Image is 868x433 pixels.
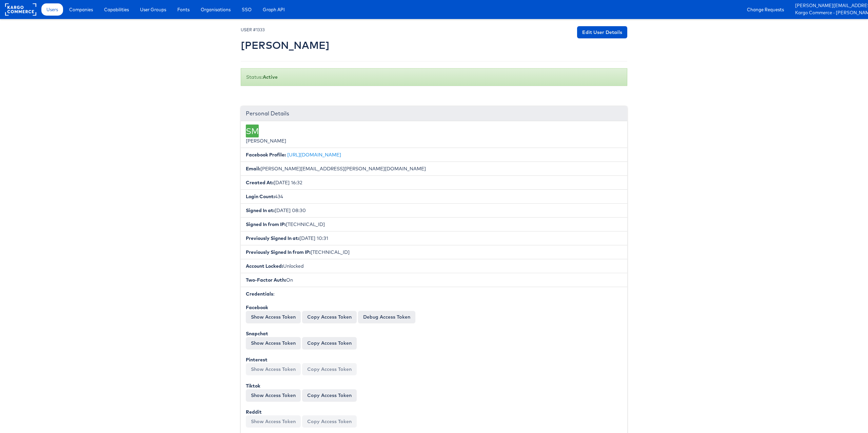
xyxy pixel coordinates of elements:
[246,311,301,323] button: Show Access Token
[241,27,265,32] small: USER #1333
[99,3,134,16] a: Capabilities
[358,311,415,323] a: Debug Access Token
[577,26,627,38] a: Edit User Details
[241,273,627,287] li: On
[246,415,301,428] button: Show Access Token
[69,6,93,13] span: Companies
[287,152,341,158] a: [URL][DOMAIN_NAME]
[258,3,290,16] a: Graph API
[302,363,357,375] button: Copy Access Token
[241,40,330,51] h2: [PERSON_NAME]
[241,68,627,86] div: Status:
[104,6,129,13] span: Capabilities
[263,74,278,80] b: Active
[241,162,627,176] li: [PERSON_NAME][EMAIL_ADDRESS][PERSON_NAME][DOMAIN_NAME]
[246,357,268,363] b: Pinterest
[302,389,357,401] button: Copy Access Token
[246,207,275,213] b: Signed In at:
[241,121,627,148] li: [PERSON_NAME]
[795,2,863,10] a: [PERSON_NAME][EMAIL_ADDRESS][PERSON_NAME][DOMAIN_NAME]
[246,263,283,269] b: Account Locked:
[302,311,357,323] button: Copy Access Token
[177,6,190,13] span: Fonts
[246,152,286,158] b: Facebook Profile:
[241,189,627,204] li: 434
[742,3,789,16] a: Change Requests
[246,291,273,297] b: Credentials
[140,6,166,13] span: User Groups
[135,3,171,16] a: User Groups
[246,125,259,137] div: SM
[246,249,311,255] b: Previously Signed In from IP:
[246,180,274,186] b: Created At:
[241,175,627,190] li: [DATE] 16:32
[246,193,275,200] b: Login Count:
[241,231,627,245] li: [DATE] 10:31
[241,203,627,218] li: [DATE] 08:30
[246,235,299,241] b: Previously Signed In at:
[246,383,260,389] b: Tiktok
[246,389,301,401] button: Show Access Token
[242,6,252,13] span: SSO
[246,277,286,283] b: Two-Factor Auth:
[246,331,268,337] b: Snapchat
[46,6,58,13] span: Users
[64,3,98,16] a: Companies
[201,6,231,13] span: Organisations
[246,363,301,375] button: Show Access Token
[196,3,236,16] a: Organisations
[246,409,262,415] b: Reddit
[302,337,357,349] button: Copy Access Token
[246,221,286,227] b: Signed In from IP:
[795,10,863,17] a: Kargo Commerce - [PERSON_NAME]
[241,245,627,259] li: [TECHNICAL_ID]
[237,3,257,16] a: SSO
[246,337,301,349] button: Show Access Token
[246,304,268,310] b: Facebook
[241,106,627,121] div: Personal Details
[241,259,627,273] li: Unlocked
[41,3,63,16] a: Users
[241,217,627,231] li: [TECHNICAL_ID]
[263,6,285,13] span: Graph API
[172,3,195,16] a: Fonts
[246,166,260,172] b: Email:
[302,415,357,428] button: Copy Access Token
